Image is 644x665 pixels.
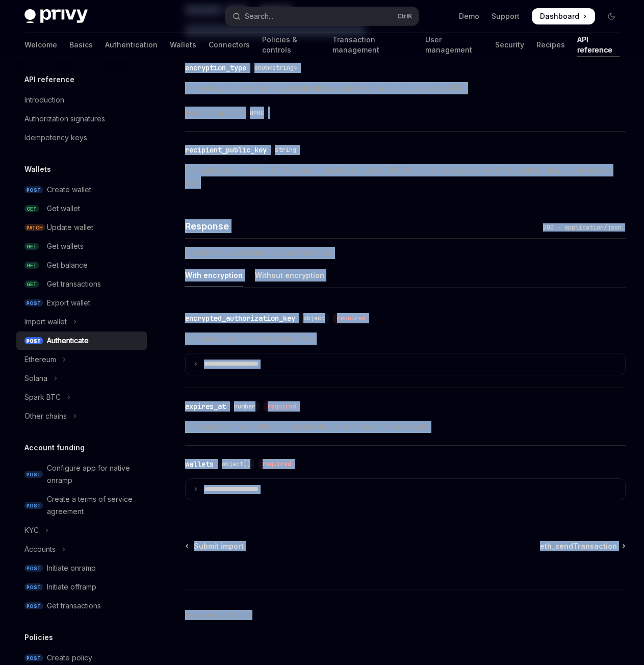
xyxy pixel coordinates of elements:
div: Available options: [185,107,626,119]
button: Toggle Solana section [16,369,147,388]
span: Submit import [194,541,244,551]
div: Authorization signatures [24,113,105,125]
a: Idempotency keys [16,129,147,147]
a: POSTCreate wallet [16,181,147,199]
div: Create policy [47,652,92,664]
a: Dashboard [532,8,595,24]
div: Authenticate [47,335,89,347]
button: Toggle Ethereum section [16,350,147,369]
span: POST [24,583,43,591]
div: Search... [245,10,273,22]
a: POSTExport wallet [16,294,147,312]
button: Toggle Import wallet section [16,313,147,331]
a: Policies & controls [262,33,320,57]
div: Create a terms of service agreement [47,493,141,518]
span: GET [24,205,39,213]
p: The expiration time of the authorization key in seconds since the epoch. [185,421,626,433]
div: wallets [185,459,214,469]
div: Spark BTC [24,391,61,403]
div: Export wallet [47,297,90,309]
p: The encryption type for the authentication response. Currently only supports HPKE. [185,82,626,94]
span: POST [24,565,43,572]
a: Wallets [170,33,196,57]
a: POSTInitiate onramp [16,559,147,577]
div: Idempotency keys [24,132,87,144]
span: POST [24,654,43,662]
a: GETGet balance [16,256,147,274]
a: Transaction management [332,33,413,57]
code: HPKE [246,108,268,118]
a: PATCHUpdate wallet [16,218,147,237]
span: object[] [222,460,250,468]
span: POST [24,186,43,194]
a: Security [495,33,524,57]
a: Submit import [186,541,244,551]
div: required [264,401,300,412]
div: Get wallets [47,240,84,252]
a: Basics [69,33,93,57]
span: GET [24,262,39,269]
h5: Policies [24,631,53,644]
span: POST [24,337,43,345]
button: Toggle Spark BTC section [16,388,147,406]
a: POSTInitiate offramp [16,578,147,596]
div: Initiate offramp [47,581,96,593]
div: Initiate onramp [47,562,96,574]
div: Update wallet [47,221,93,234]
span: POST [24,299,43,307]
div: Get transactions [47,600,101,612]
p: The public key of your ECDH keypair, in base64-encoded, SPKI-format, whose private key will be ab... [185,164,626,189]
a: Recipes [536,33,565,57]
span: enum<string> [254,64,297,72]
a: GETGet transactions [16,275,147,293]
span: object [303,314,325,322]
span: Dashboard [540,11,579,21]
a: API reference [577,33,620,57]
div: encrypted_authorization_key [185,313,295,323]
button: Toggle Other chains section [16,407,147,425]
h5: Account funding [24,442,85,454]
div: expires_at [185,401,226,412]
img: dark logo [24,9,88,23]
div: Configure app for native onramp [47,462,141,487]
a: Authorization signatures [16,110,147,128]
a: eth_sendTransaction [540,541,625,551]
div: required [259,459,295,469]
div: Solana [24,372,47,385]
div: Without encryption [255,263,324,287]
p: Object with authorization key and wallet IDs. [185,247,626,259]
div: With encryption [185,263,243,287]
a: Introduction [16,91,147,109]
a: Powered by Mintlify [185,610,252,620]
h5: API reference [24,73,74,86]
span: GET [24,280,39,288]
span: eth_sendTransaction [540,541,617,551]
span: string [275,146,296,154]
span: POST [24,502,43,509]
button: Toggle dark mode [603,8,620,24]
span: GET [24,243,39,250]
a: Demo [459,11,479,21]
h5: Wallets [24,163,51,175]
button: Open search [225,7,418,25]
div: Import wallet [24,316,67,328]
a: Welcome [24,33,57,57]
span: Ctrl K [397,12,413,20]
span: POST [24,602,43,610]
p: The encrypted authorization key data. [185,332,626,345]
div: 200 - application/json [539,222,626,233]
a: GETGet wallets [16,237,147,255]
div: Ethereum [24,353,56,366]
a: POSTAuthenticate [16,331,147,350]
div: Get wallet [47,202,80,215]
a: Connectors [209,33,250,57]
button: Toggle Accounts section [16,540,147,558]
div: required [333,313,370,323]
div: recipient_public_key [185,145,267,155]
a: POSTConfigure app for native onramp [16,459,147,490]
a: Authentication [105,33,158,57]
span: number [234,402,255,411]
div: Create wallet [47,184,91,196]
a: Support [492,11,520,21]
div: Other chains [24,410,67,422]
